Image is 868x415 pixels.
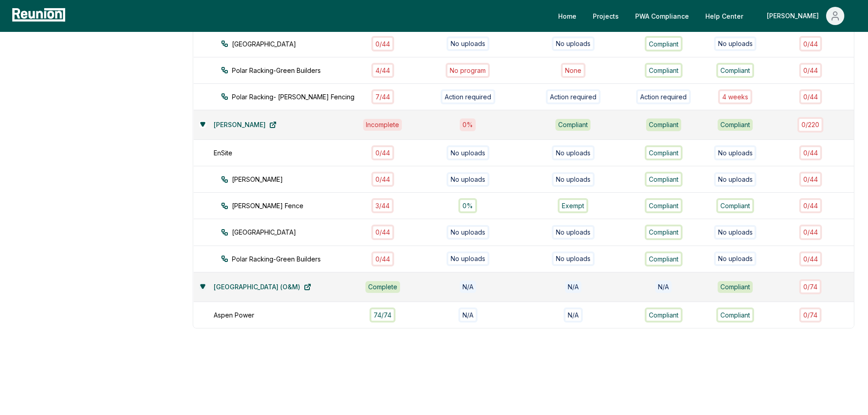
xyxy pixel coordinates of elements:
div: Complete [365,281,400,293]
div: 0 / 44 [799,251,822,266]
div: No program [446,63,490,78]
div: 3 / 44 [371,198,394,213]
div: N/A [655,281,672,293]
div: No uploads [714,172,757,187]
button: [PERSON_NAME] [760,7,852,25]
div: None [561,63,586,78]
div: N/A [460,281,476,293]
div: Compliant [716,307,754,323]
div: No uploads [447,145,489,160]
div: Compliant [718,119,753,131]
div: No uploads [552,172,595,187]
div: 0 / 44 [799,89,822,104]
div: 0 / 44 [799,63,822,78]
div: Compliant [645,198,683,213]
div: Compliant [645,63,683,78]
div: Compliant [716,198,754,213]
div: No uploads [447,225,489,240]
a: [PERSON_NAME] [206,116,284,134]
div: 0 / 44 [371,225,394,240]
div: 0 / 44 [371,172,394,187]
a: Help Center [698,7,750,25]
div: No uploads [714,251,757,266]
div: N/A [458,307,478,323]
div: Compliant [645,36,683,51]
div: Polar Racking- [PERSON_NAME] Fencing [221,92,369,102]
div: 0 / 44 [799,198,822,213]
div: 74 / 74 [370,307,395,323]
div: No uploads [552,251,595,266]
div: 0 / 74 [799,307,822,323]
div: Action required [441,89,495,104]
div: No uploads [552,145,595,160]
nav: Main [551,7,859,25]
div: Compliant [645,225,683,240]
div: 0 / 74 [799,279,822,294]
div: 7 / 44 [371,89,394,104]
div: Compliant [646,118,681,131]
div: Aspen Power [214,310,362,320]
div: 4 / 44 [371,63,394,78]
div: 0 / 44 [371,251,394,266]
div: Polar Racking-Green Builders [221,254,369,264]
div: 0 / 44 [799,145,822,160]
div: 0 / 44 [371,36,394,51]
div: No uploads [447,251,489,266]
div: Compliant [645,145,683,160]
div: EnSite [214,148,362,158]
div: No uploads [447,172,489,187]
div: 4 week s [718,89,752,104]
div: N/A [564,307,583,323]
div: 0 / 44 [799,172,822,187]
div: 0% [458,198,477,213]
div: Compliant [645,251,683,266]
div: Compliant [718,281,753,293]
a: [GEOGRAPHIC_DATA] (O&M) [206,278,318,296]
div: No uploads [714,145,757,160]
div: N/A [565,281,581,293]
div: Incomplete [363,119,402,131]
div: [GEOGRAPHIC_DATA] [221,227,369,237]
div: Compliant [716,63,754,78]
a: PWA Compliance [628,7,696,25]
div: No uploads [447,36,489,51]
div: No uploads [552,36,595,51]
div: Action required [546,89,601,104]
a: Home [551,7,584,25]
div: No uploads [714,225,757,240]
div: No uploads [714,36,757,51]
div: 0 / 220 [797,117,823,132]
div: Compliant [645,172,683,187]
div: [PERSON_NAME] [221,174,369,184]
div: 0 / 44 [371,145,394,160]
div: [GEOGRAPHIC_DATA] [221,39,369,49]
div: No uploads [552,225,595,240]
div: Exempt [558,198,588,213]
div: 0 / 44 [799,36,822,51]
a: Projects [586,7,626,25]
div: 0 / 44 [799,225,822,240]
div: Compliant [555,119,591,131]
div: [PERSON_NAME] [767,7,822,25]
div: Compliant [645,307,683,323]
div: Polar Racking-Green Builders [221,66,369,75]
div: Action required [636,89,691,104]
div: 0 % [460,118,476,131]
div: [PERSON_NAME] Fence [221,201,369,210]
